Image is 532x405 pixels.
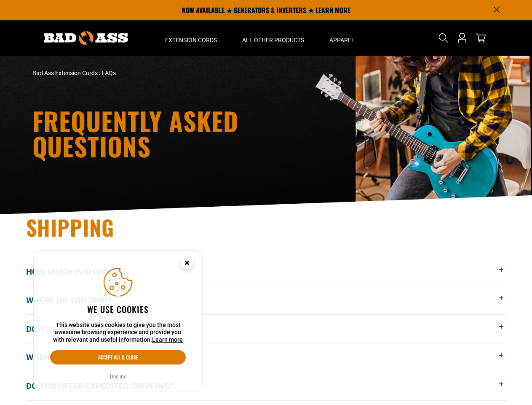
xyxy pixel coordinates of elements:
span: FAQs [102,70,116,76]
button: Do you ship to [GEOGRAPHIC_DATA]? [26,315,506,343]
button: How much is shipping? [26,258,506,286]
span: Apparel [329,36,355,44]
a: Bad Ass Extension Cords [32,70,98,76]
summary: Extension Cords [152,20,230,56]
h1: Frequently Asked Questions [32,108,340,159]
p: This website uses cookies to give you the most awesome browsing experience and provide you with r... [50,321,186,344]
summary: Apparel [317,20,367,56]
span: Do you ship to [GEOGRAPHIC_DATA]? [26,323,191,335]
button: Where do you ship? [26,286,506,314]
span: Do you offer expedited shipping? [26,380,187,392]
span: Where do you ship? [26,294,124,307]
span: When will my order get here? [26,351,172,364]
summary: All Other Products [230,20,317,56]
a: Learn more [152,336,183,343]
h2: We use cookies [50,304,186,315]
span: How much is shipping? [26,265,139,278]
summary: Search [437,31,450,45]
nav: breadcrumbs [32,69,340,78]
aside: Cookie Consent [34,251,202,392]
span: Extension Cords [165,36,217,44]
button: Do you offer expedited shipping? [26,372,506,400]
button: Accept all & close [50,350,186,364]
span: All Other Products [242,36,304,44]
span: Shipping [26,211,115,243]
span: › [99,70,101,76]
img: Bad Ass Extension Cords [44,31,128,45]
button: When will my order get here? [26,343,506,372]
button: Decline [107,373,129,381]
